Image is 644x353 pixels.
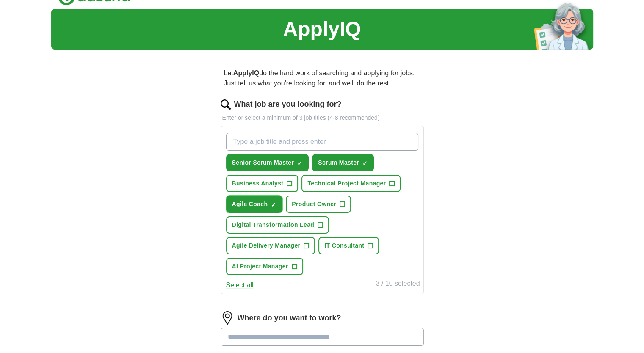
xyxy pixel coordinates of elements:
[226,258,303,275] button: AI Project Manager
[233,69,259,77] strong: ApplyIQ
[324,241,364,250] span: IT Consultant
[226,280,254,290] button: Select all
[221,113,424,122] p: Enter or select a minimum of 3 job titles (4-8 recommended)
[221,99,231,110] img: search.png
[232,241,301,250] span: Agile Delivery Manager
[232,158,294,167] span: Senior Scrum Master
[271,201,276,208] span: ✓
[376,279,420,290] div: 3 / 10 selected
[226,133,418,151] input: Type a job title and press enter
[238,312,341,324] label: Where do you want to work?
[318,237,379,254] button: IT Consultant
[226,154,309,171] button: Senior Scrum Master✓
[297,160,302,167] span: ✓
[318,158,359,167] span: Scrum Master
[312,154,374,171] button: Scrum Master✓
[283,14,361,44] h1: ApplyIQ
[221,311,234,325] img: location.png
[307,179,386,188] span: Technical Project Manager
[226,237,315,254] button: Agile Delivery Manager
[221,65,424,92] p: Let do the hard work of searching and applying for jobs. Just tell us what you're looking for, an...
[226,216,329,234] button: Digital Transformation Lead
[232,200,268,209] span: Agile Coach
[232,179,284,188] span: Business Analyst
[234,99,342,110] label: What job are you looking for?
[226,175,299,192] button: Business Analyst
[226,196,283,213] button: Agile Coach✓
[286,196,351,213] button: Product Owner
[232,262,288,271] span: AI Project Manager
[292,200,336,209] span: Product Owner
[362,160,368,167] span: ✓
[301,175,401,192] button: Technical Project Manager
[232,221,315,229] span: Digital Transformation Lead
